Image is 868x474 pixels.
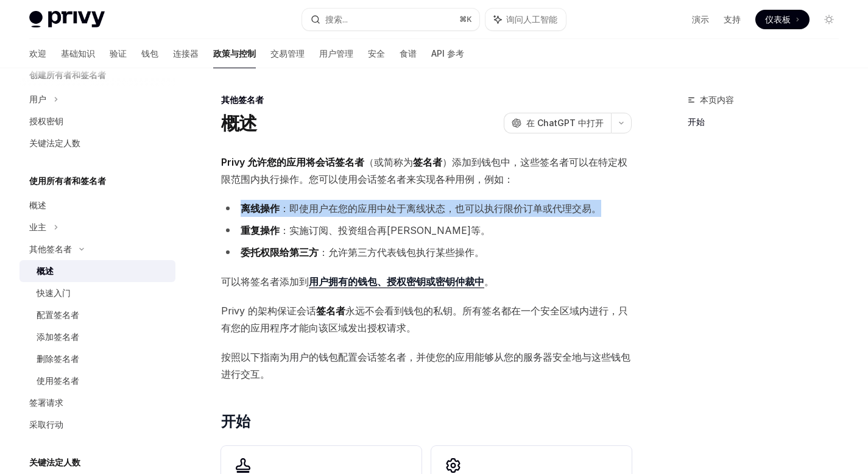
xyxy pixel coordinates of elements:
[221,305,628,334] font: 永远不会看到钱包的私钥。所有签名都在一个安全区域内进行，只有您的应用程序才能向该区域发出授权请求。
[221,156,364,168] font: Privy 允许您的应用将会话签名者
[400,48,417,58] font: 食谱
[506,14,557,24] font: 询问人工智能
[241,246,319,258] font: 委托权限给第三方
[110,39,127,68] a: 验证
[37,310,79,320] font: 配置签名者
[316,305,345,317] font: 签名者
[19,392,175,414] a: 签署请求
[688,116,705,127] font: 开始
[819,10,839,29] button: 切换暗模式
[29,397,63,408] font: 签署请求
[504,113,611,133] button: 在 ChatGPT 中打开
[431,39,464,68] a: API 参考
[37,266,54,276] font: 概述
[724,14,741,24] font: 支持
[280,202,601,214] font: ：即使用户在您的应用中处于离线状态，也可以执行限价订单或代理交易。
[221,275,309,288] font: 可以将签名者添加到
[309,275,484,288] a: 用户拥有的钱包、授权密钥或密钥仲裁中
[110,48,127,58] font: 验证
[319,246,484,258] font: ：允许第三方代表钱包执行某些操作。
[19,370,175,392] a: 使用签名者
[459,15,467,24] font: ⌘
[221,351,630,380] font: 按照以下指南为用户的钱包配置会话签名者，并使您的应用能够从您的服务器安全地与这些钱包进行交互。
[364,156,413,168] font: （或简称为
[29,222,46,232] font: 业主
[173,39,199,68] a: 连接器
[692,13,709,26] a: 演示
[19,194,175,216] a: 概述
[309,275,484,288] font: 用户拥有的钱包、授权密钥或密钥仲裁中
[484,275,494,288] font: 。
[221,412,250,430] font: 开始
[29,200,46,210] font: 概述
[19,304,175,326] a: 配置签名者
[319,48,353,58] font: 用户管理
[37,353,79,364] font: 删除签名者
[29,419,63,430] font: 采取行动
[526,118,604,128] font: 在 ChatGPT 中打开
[213,39,256,68] a: 政策与控制
[19,110,175,132] a: 授权密钥
[485,9,566,30] button: 询问人工智能
[19,132,175,154] a: 关键法定人数
[368,39,385,68] a: 安全
[325,14,348,24] font: 搜索...
[688,112,849,132] a: 开始
[29,244,72,254] font: 其他签名者
[241,202,280,214] font: 离线操作
[221,305,316,317] font: Privy 的架构保证会话
[467,15,472,24] font: K
[29,138,80,148] font: 关键法定人数
[19,260,175,282] a: 概述
[29,11,105,28] img: 灯光标志
[37,375,79,386] font: 使用签名者
[61,39,95,68] a: 基础知识
[413,156,442,168] font: 签名者
[431,48,464,58] font: API 参考
[29,39,46,68] a: 欢迎
[765,14,791,24] font: 仪表板
[61,48,95,58] font: 基础知识
[241,224,280,236] font: 重复操作
[221,112,257,134] font: 概述
[700,94,734,105] font: 本页内容
[29,457,80,467] font: 关键法定人数
[213,48,256,58] font: 政策与控制
[29,94,46,104] font: 用户
[141,39,158,68] a: 钱包
[37,288,71,298] font: 快速入门
[724,13,741,26] a: 支持
[221,94,264,105] font: 其他签名者
[19,348,175,370] a: 删除签名者
[19,414,175,436] a: 采取行动
[29,116,63,126] font: 授权密钥
[37,331,79,342] font: 添加签名者
[368,48,385,58] font: 安全
[400,39,417,68] a: 食谱
[19,282,175,304] a: 快速入门
[141,48,158,58] font: 钱包
[29,175,106,186] font: 使用所有者和签名者
[19,326,175,348] a: 添加签名者
[270,39,305,68] a: 交易管理
[692,14,709,24] font: 演示
[173,48,199,58] font: 连接器
[442,156,471,168] font: ）添加
[270,48,305,58] font: 交易管理
[755,10,810,29] a: 仪表板
[302,9,479,30] button: 搜索...⌘K
[280,224,490,236] font: ：实施订阅、投资组合再[PERSON_NAME]等。
[319,39,353,68] a: 用户管理
[29,48,46,58] font: 欢迎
